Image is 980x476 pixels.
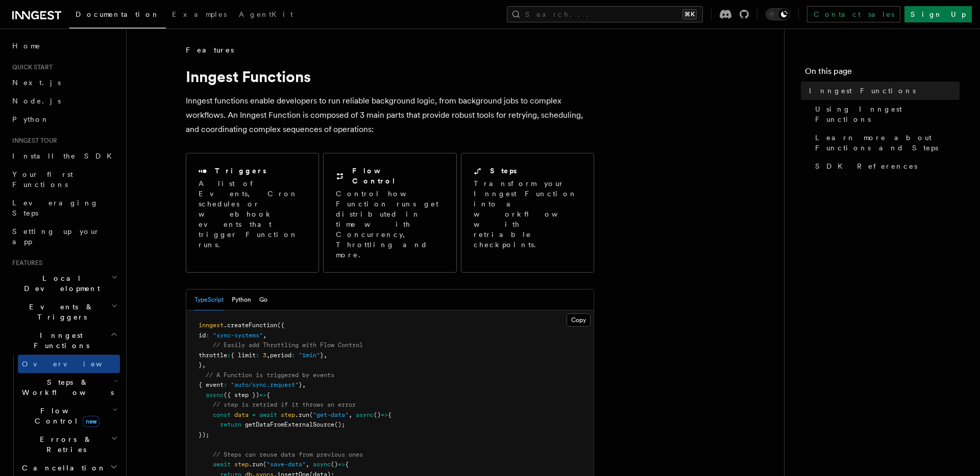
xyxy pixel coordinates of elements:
[8,330,110,351] span: Inngest Functions
[186,153,319,273] a: TriggersA list of Events, Cron schedules or webhook events that trigger Function runs.
[8,302,111,322] span: Events & Triggers
[381,411,388,418] span: =>
[8,37,120,55] a: Home
[567,313,591,327] button: Copy
[224,381,227,388] span: :
[259,411,277,418] span: await
[306,461,309,468] span: ,
[356,411,374,418] span: async
[811,128,960,157] a: Learn more about Functions and Steps
[231,381,299,388] span: "auto/sync.request"
[213,451,363,458] span: // Steps can reuse data from previous ones
[811,157,960,175] a: SDK References
[12,115,50,123] span: Python
[490,166,517,176] h2: Steps
[215,166,266,176] h2: Triggers
[206,391,224,399] span: async
[349,411,352,418] span: ,
[186,67,594,86] h1: Inngest Functions
[815,161,917,171] span: SDK References
[252,411,256,418] span: =
[12,152,118,160] span: Install the SDK
[22,360,127,368] span: Overview
[76,10,160,18] span: Documentation
[811,100,960,128] a: Using Inngest Functions
[8,273,111,294] span: Local Development
[345,461,349,468] span: {
[12,78,61,87] span: Next.js
[199,178,306,250] p: A list of Events, Cron schedules or webhook events that trigger Function runs.
[213,341,363,349] span: // Easily add Throttling with Flow Control
[234,461,249,468] span: step
[323,153,456,273] a: Flow ControlControl how Function runs get distributed in time with Concurrency, Throttling and more.
[12,227,100,246] span: Setting up your app
[220,421,241,428] span: return
[245,421,334,428] span: getDataFromExternalSource
[336,189,444,260] p: Control how Function runs get distributed in time with Concurrency, Throttling and more.
[206,332,209,339] span: :
[8,110,120,128] a: Python
[682,9,697,19] kbd: ⌘K
[199,332,206,339] span: id
[266,391,270,399] span: {
[213,411,231,418] span: const
[199,352,227,359] span: throttle
[263,352,266,359] span: 3
[69,3,166,29] a: Documentation
[213,461,231,468] span: await
[18,373,120,402] button: Steps & Workflows
[224,391,259,399] span: ({ step })
[232,289,251,310] button: Python
[320,352,324,359] span: }
[809,86,916,96] span: Inngest Functions
[8,147,120,165] a: Install the SDK
[8,222,120,251] a: Setting up your app
[904,6,972,22] a: Sign Up
[194,289,224,310] button: TypeScript
[461,153,594,273] a: StepsTransform your Inngest Function into a workflow with retriable checkpoints.
[474,178,583,250] p: Transform your Inngest Function into a workflow with retriable checkpoints.
[270,352,291,359] span: period
[281,411,295,418] span: step
[805,65,960,82] h4: On this page
[331,461,338,468] span: ()
[299,381,302,388] span: }
[805,82,960,100] a: Inngest Functions
[12,97,61,105] span: Node.js
[299,352,320,359] span: "1min"
[18,355,120,373] a: Overview
[352,166,444,186] h2: Flow Control
[186,94,594,137] p: Inngest functions enable developers to run reliable background logic, from background jobs to com...
[233,3,299,28] a: AgentKit
[313,411,349,418] span: "get-data"
[199,431,209,438] span: });
[388,411,391,418] span: {
[266,461,306,468] span: "save-data"
[507,6,703,22] button: Search...⌘K
[8,326,120,355] button: Inngest Functions
[766,8,790,20] button: Toggle dark mode
[302,381,306,388] span: ,
[18,377,114,398] span: Steps & Workflows
[18,406,112,426] span: Flow Control
[338,461,345,468] span: =>
[199,361,202,368] span: }
[291,352,295,359] span: :
[83,416,100,427] span: new
[18,434,111,455] span: Errors & Retries
[324,352,327,359] span: ,
[224,322,277,329] span: .createFunction
[213,332,263,339] span: "sync-systems"
[266,352,270,359] span: ,
[8,73,120,92] a: Next.js
[227,352,231,359] span: :
[8,165,120,194] a: Your first Functions
[202,361,206,368] span: ,
[259,391,266,399] span: =>
[8,298,120,326] button: Events & Triggers
[815,133,960,153] span: Learn more about Functions and Steps
[18,463,106,473] span: Cancellation
[234,411,249,418] span: data
[231,352,256,359] span: { limit
[186,45,234,55] span: Features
